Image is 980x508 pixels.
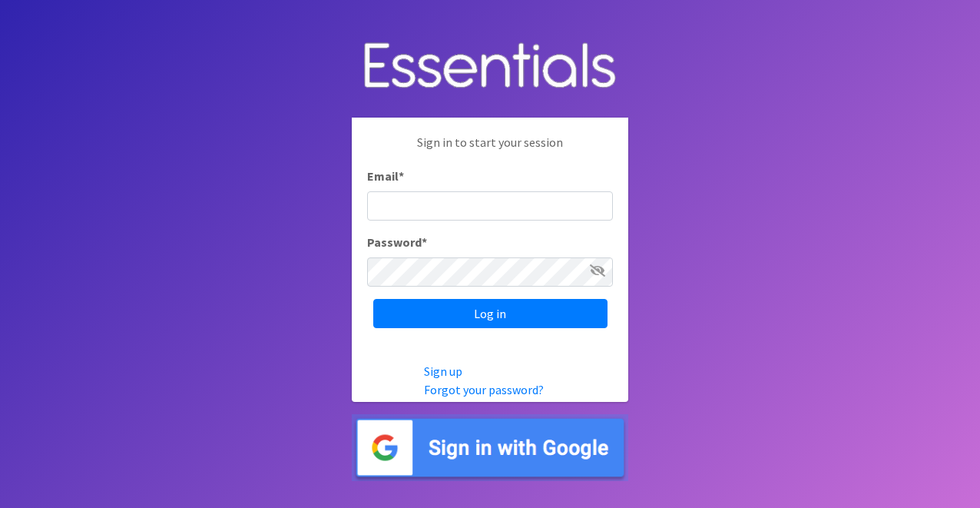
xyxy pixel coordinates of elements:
abbr: required [422,234,427,250]
input: Log in [373,299,608,328]
label: Password [367,233,427,251]
abbr: required [399,168,404,184]
a: Sign up [424,364,462,379]
a: Forgot your password? [424,382,544,397]
p: Sign in to start your session [367,133,613,167]
label: Email [367,167,404,185]
img: Human Essentials [352,27,628,106]
img: Sign in with Google [352,414,628,481]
